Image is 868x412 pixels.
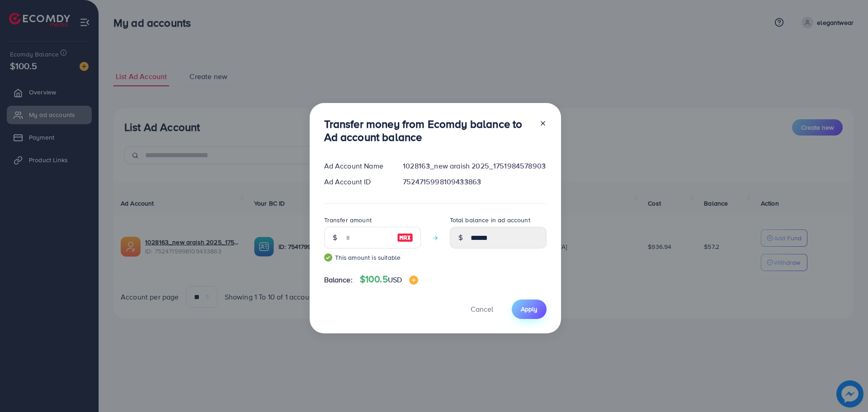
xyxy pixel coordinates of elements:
label: Total balance in ad account [450,215,530,225]
div: 1028163_new araish 2025_1751984578903 [396,161,553,171]
img: image [397,232,413,243]
div: Ad Account Name [317,161,396,171]
img: image [409,276,418,285]
label: Transfer amount [324,215,372,225]
span: Apply [521,304,538,314]
h4: $100.5 [360,274,418,285]
button: Cancel [459,300,505,319]
span: Cancel [471,304,493,314]
span: Balance: [324,275,353,285]
div: Ad Account ID [317,177,396,187]
img: guide [324,253,332,262]
button: Apply [512,300,547,319]
span: USD [388,275,402,285]
small: This amount is suitable [324,253,421,262]
h3: Transfer money from Ecomdy balance to Ad account balance [324,117,532,144]
div: 7524715998109433863 [396,177,553,187]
